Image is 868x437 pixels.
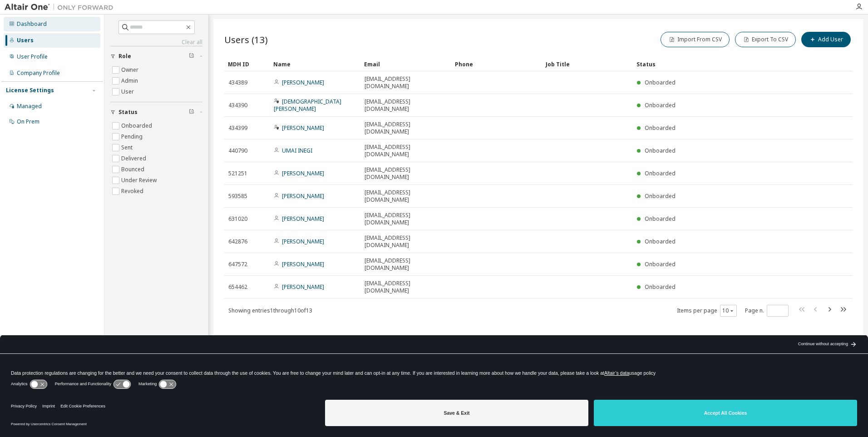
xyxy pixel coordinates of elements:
span: Onboarded [645,260,676,268]
label: Revoked [121,186,145,197]
span: [EMAIL_ADDRESS][DOMAIN_NAME] [365,257,447,272]
button: Add User [801,32,851,47]
span: Onboarded [645,79,676,86]
div: MDH ID [228,57,266,71]
div: Email [364,57,448,71]
a: [PERSON_NAME] [282,215,324,223]
span: 642876 [228,238,247,245]
button: Export To CSV [735,32,796,47]
div: User Profile [17,53,48,60]
span: [EMAIL_ADDRESS][DOMAIN_NAME] [365,212,447,226]
a: [PERSON_NAME] [282,79,324,86]
span: [EMAIL_ADDRESS][DOMAIN_NAME] [365,75,447,90]
span: Onboarded [645,215,676,223]
a: [PERSON_NAME] [282,238,324,245]
span: Clear filter [189,109,194,116]
a: Clear all [110,39,202,46]
div: Dashboard [17,20,47,28]
span: [EMAIL_ADDRESS][DOMAIN_NAME] [365,166,447,181]
span: 434399 [228,124,247,132]
button: 10 [722,307,735,314]
a: [PERSON_NAME] [282,260,324,268]
div: License Settings [6,87,54,94]
span: [EMAIL_ADDRESS][DOMAIN_NAME] [365,98,447,113]
span: Onboarded [645,169,676,177]
button: Import From CSV [661,32,730,47]
div: Managed [17,103,42,110]
label: Under Review [121,175,158,186]
div: Users [17,37,34,44]
div: Name [273,57,357,71]
img: Altair One [5,3,118,12]
span: [EMAIL_ADDRESS][DOMAIN_NAME] [365,189,447,204]
label: Owner [121,65,140,75]
span: Clear filter [189,53,194,60]
span: Onboarded [645,192,676,200]
span: [EMAIL_ADDRESS][DOMAIN_NAME] [365,121,447,135]
span: Status [118,109,138,116]
span: Page n. [745,305,789,317]
label: Bounced [121,164,146,175]
span: Onboarded [645,238,676,245]
span: Onboarded [645,101,676,109]
label: Onboarded [121,120,154,131]
span: Onboarded [645,124,676,132]
div: Job Title [546,57,629,71]
label: Sent [121,142,134,153]
label: User [121,86,136,97]
a: UMAI INEGI [282,147,312,154]
span: Showing entries 1 through 10 of 13 [228,307,312,314]
button: Status [110,102,202,122]
span: [EMAIL_ADDRESS][DOMAIN_NAME] [365,144,447,158]
span: [EMAIL_ADDRESS][DOMAIN_NAME] [365,280,447,294]
span: 521251 [228,170,247,177]
a: [PERSON_NAME] [282,283,324,291]
span: Onboarded [645,147,676,154]
span: Items per page [677,305,737,317]
label: Admin [121,75,140,86]
span: Onboarded [645,283,676,291]
span: 647572 [228,261,247,268]
label: Pending [121,131,144,142]
span: 631020 [228,215,247,223]
span: Role [118,53,131,60]
label: Delivered [121,153,148,164]
span: 434390 [228,102,247,109]
a: [PERSON_NAME] [282,124,324,132]
div: On Prem [17,118,39,125]
a: [PERSON_NAME] [282,192,324,200]
a: [DEMOGRAPHIC_DATA][PERSON_NAME] [274,98,341,113]
span: 440790 [228,147,247,154]
span: 434389 [228,79,247,86]
span: Users (13) [224,33,268,46]
div: Phone [455,57,538,71]
a: [PERSON_NAME] [282,169,324,177]
div: Company Profile [17,70,60,77]
span: 654462 [228,283,247,291]
button: Role [110,46,202,66]
div: Status [636,57,805,71]
span: 593585 [228,193,247,200]
span: [EMAIL_ADDRESS][DOMAIN_NAME] [365,234,447,249]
